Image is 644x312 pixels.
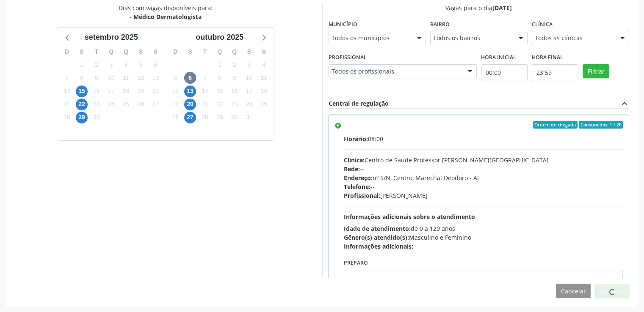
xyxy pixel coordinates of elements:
span: domingo, 7 de setembro de 2025 [61,72,73,84]
span: Informações adicionais: [344,242,413,250]
span: domingo, 14 de setembro de 2025 [61,85,73,97]
span: sexta-feira, 3 de outubro de 2025 [243,59,255,71]
span: sexta-feira, 5 de setembro de 2025 [135,59,146,71]
i: expand_less [620,99,629,108]
input: Selecione o horário [532,64,578,81]
div: Q [212,45,227,58]
div: S [148,45,163,58]
span: domingo, 12 de outubro de 2025 [169,85,181,97]
label: Profissional [329,51,367,64]
div: Masculino e Feminino [344,233,623,242]
span: terça-feira, 2 de setembro de 2025 [91,59,102,71]
span: sábado, 11 de outubro de 2025 [258,72,270,84]
span: quinta-feira, 25 de setembro de 2025 [120,99,132,110]
span: sábado, 4 de outubro de 2025 [258,59,270,71]
span: terça-feira, 28 de outubro de 2025 [199,112,211,123]
div: S [183,45,198,58]
div: -- [344,242,623,251]
div: -- [344,182,623,191]
span: quinta-feira, 4 de setembro de 2025 [120,59,132,71]
div: T [89,45,104,58]
span: quarta-feira, 17 de setembro de 2025 [105,85,117,97]
span: domingo, 21 de setembro de 2025 [61,99,73,110]
div: Q [119,45,133,58]
span: sexta-feira, 17 de outubro de 2025 [243,85,255,97]
span: sábado, 27 de setembro de 2025 [149,99,161,110]
span: quarta-feira, 3 de setembro de 2025 [105,59,117,71]
span: sábado, 6 de setembro de 2025 [149,59,161,71]
span: segunda-feira, 13 de outubro de 2025 [184,85,196,97]
span: quinta-feira, 16 de outubro de 2025 [229,85,240,97]
div: D [60,45,75,58]
span: terça-feira, 7 de outubro de 2025 [199,72,211,84]
button: Filtrar [583,64,609,79]
span: quarta-feira, 10 de setembro de 2025 [105,72,117,84]
div: - Médico Dermatologista [119,12,213,21]
span: Todos os municípios [332,34,409,42]
span: Clínica: [344,156,365,164]
div: outubro 2025 [192,32,247,43]
span: domingo, 26 de outubro de 2025 [169,112,181,123]
span: segunda-feira, 8 de setembro de 2025 [76,72,88,84]
span: quarta-feira, 1 de outubro de 2025 [214,59,226,71]
div: Q [104,45,119,58]
span: Horário: [344,135,368,143]
span: quarta-feira, 15 de outubro de 2025 [214,85,226,97]
span: quinta-feira, 18 de setembro de 2025 [120,85,132,97]
span: segunda-feira, 27 de outubro de 2025 [184,112,196,123]
label: Município [329,18,357,31]
div: Dias com vagas disponíveis para: [119,3,213,21]
span: sexta-feira, 12 de setembro de 2025 [135,72,146,84]
span: sexta-feira, 19 de setembro de 2025 [135,85,146,97]
span: terça-feira, 21 de outubro de 2025 [199,99,211,110]
span: Informações adicionais sobre o atendimento [344,213,475,221]
span: sexta-feira, 26 de setembro de 2025 [135,99,146,110]
span: terça-feira, 16 de setembro de 2025 [91,85,102,97]
span: sábado, 13 de setembro de 2025 [149,72,161,84]
div: Q [227,45,242,58]
span: segunda-feira, 6 de outubro de 2025 [184,72,196,84]
div: S [75,45,89,58]
label: Clínica [532,18,553,31]
div: nº S/N, Centro, Marechal Deodoro - AL [344,173,623,182]
span: sábado, 25 de outubro de 2025 [258,99,270,110]
span: domingo, 19 de outubro de 2025 [169,99,181,110]
span: domingo, 5 de outubro de 2025 [169,72,181,84]
span: terça-feira, 30 de setembro de 2025 [91,112,102,123]
span: quarta-feira, 29 de outubro de 2025 [214,112,226,123]
span: Endereço: [344,174,373,182]
span: segunda-feira, 29 de setembro de 2025 [76,112,88,123]
span: segunda-feira, 15 de setembro de 2025 [76,85,88,97]
span: sexta-feira, 31 de outubro de 2025 [243,112,255,123]
label: Hora inicial [481,51,516,64]
span: quinta-feira, 9 de outubro de 2025 [229,72,240,84]
span: Todos os profissionais [332,67,459,76]
span: Gênero(s) atendido(s): [344,233,409,241]
span: Ordem de chegada [533,121,578,129]
span: sábado, 18 de outubro de 2025 [258,85,270,97]
span: terça-feira, 14 de outubro de 2025 [199,85,211,97]
div: S [242,45,257,58]
span: quarta-feira, 22 de outubro de 2025 [214,99,226,110]
label: Preparo [344,257,368,270]
span: sábado, 20 de setembro de 2025 [149,85,161,97]
div: S [133,45,148,58]
div: setembro 2025 [81,32,141,43]
span: quarta-feira, 8 de outubro de 2025 [214,72,226,84]
span: quinta-feira, 30 de outubro de 2025 [229,112,240,123]
span: Consumidos: 1 / 20 [579,121,623,129]
div: Centro de Saude Professor [PERSON_NAME][GEOGRAPHIC_DATA] [344,156,623,164]
span: Todos os bairros [433,34,510,42]
div: D [168,45,183,58]
div: T [197,45,212,58]
span: segunda-feira, 1 de setembro de 2025 [76,59,88,71]
span: segunda-feira, 20 de outubro de 2025 [184,99,196,110]
span: Idade de atendimento: [344,224,411,233]
button: Cancelar [556,284,591,298]
input: Selecione o horário [481,64,528,81]
div: [PERSON_NAME] [344,191,623,200]
div: de 0 a 120 anos [344,224,623,233]
span: Rede: [344,165,360,173]
span: Profissional: [344,192,380,200]
span: terça-feira, 9 de setembro de 2025 [91,72,102,84]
